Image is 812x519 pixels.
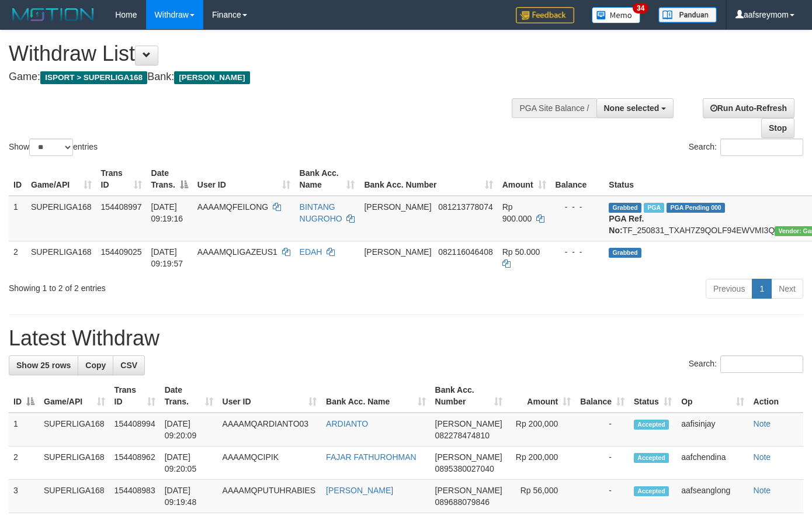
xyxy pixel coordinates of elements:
[676,447,748,480] td: aafchendina
[364,202,431,212] span: [PERSON_NAME]
[218,447,322,480] td: AAAAMQCIPIK
[39,413,110,447] td: SUPERLIGA168
[16,361,71,370] span: Show 25 rows
[634,486,669,496] span: Accepted
[326,419,368,428] a: ARDIANTO
[706,279,752,299] a: Previous
[193,162,295,196] th: User ID: activate to sort column ascending
[110,480,160,513] td: 154408983
[113,355,145,375] a: CSV
[300,202,342,223] a: BINTANG NUGROHO
[300,247,322,257] a: EDAH
[39,447,110,480] td: SUPERLIGA168
[96,162,147,196] th: Trans ID: activate to sort column ascending
[634,420,669,430] span: Accepted
[676,379,748,413] th: Op: activate to sort column ascending
[359,162,497,196] th: Bank Acc. Number: activate to sort column ascending
[9,327,803,350] h1: Latest Withdraw
[29,139,73,156] select: Showentries
[326,452,417,462] a: FAJAR FATHUROHMAN
[771,279,803,299] a: Next
[676,413,748,447] td: aafisinjay
[321,379,430,413] th: Bank Acc. Name: activate to sort column ascending
[26,162,96,196] th: Game/API: activate to sort column ascending
[435,464,494,473] span: Copy 0895380027040 to clipboard
[160,379,218,413] th: Date Trans.: activate to sort column ascending
[634,453,669,463] span: Accepted
[9,379,39,413] th: ID: activate to sort column descending
[174,71,249,84] span: [PERSON_NAME]
[498,162,551,196] th: Amount: activate to sort column ascending
[110,379,160,413] th: Trans ID: activate to sort column ascending
[629,379,676,413] th: Status: activate to sort column ascending
[120,361,137,370] span: CSV
[9,162,26,196] th: ID
[754,419,771,428] a: Note
[218,413,322,447] td: AAAAMQARDIANTO03
[502,202,532,223] span: Rp 900.000
[592,7,641,23] img: Button%20Memo.svg
[435,419,502,428] span: [PERSON_NAME]
[512,98,596,118] div: PGA Site Balance /
[658,7,717,23] img: panduan.png
[752,279,772,299] a: 1
[9,196,26,241] td: 1
[761,118,794,138] a: Stop
[9,42,530,65] h1: Withdraw List
[431,379,507,413] th: Bank Acc. Number: activate to sort column ascending
[667,203,725,213] span: PGA Pending
[101,247,142,257] span: 154409025
[151,202,183,223] span: [DATE] 09:19:16
[507,413,576,447] td: Rp 200,000
[9,355,78,375] a: Show 25 rows
[110,447,160,480] td: 154408962
[435,486,502,495] span: [PERSON_NAME]
[9,480,39,513] td: 3
[151,247,183,268] span: [DATE] 09:19:57
[435,452,502,462] span: [PERSON_NAME]
[507,447,576,480] td: Rp 200,000
[9,71,530,83] h4: Game: Bank:
[9,241,26,274] td: 2
[39,480,110,513] td: SUPERLIGA168
[749,379,803,413] th: Action
[507,480,576,513] td: Rp 56,000
[26,241,96,274] td: SUPERLIGA168
[507,379,576,413] th: Amount: activate to sort column ascending
[633,3,648,13] span: 34
[551,162,605,196] th: Balance
[364,247,431,257] span: [PERSON_NAME]
[197,202,268,212] span: AAAAMQFEILONG
[9,139,98,156] label: Show entries
[326,486,393,495] a: [PERSON_NAME]
[435,497,490,507] span: Copy 089688079846 to clipboard
[40,71,147,84] span: ISPORT > SUPERLIGA168
[609,203,641,213] span: Grabbed
[609,214,644,235] b: PGA Ref. No:
[160,413,218,447] td: [DATE] 09:20:09
[435,431,490,440] span: Copy 082278474810 to clipboard
[295,162,360,196] th: Bank Acc. Name: activate to sort column ascending
[575,447,629,480] td: -
[438,247,492,257] span: Copy 082116046408 to clipboard
[596,98,674,118] button: None selected
[689,355,803,373] label: Search:
[754,486,771,495] a: Note
[160,480,218,513] td: [DATE] 09:19:48
[575,413,629,447] td: -
[575,480,629,513] td: -
[147,162,193,196] th: Date Trans.: activate to sort column descending
[101,202,142,212] span: 154408997
[516,7,574,23] img: Feedback.jpg
[609,248,641,258] span: Grabbed
[676,480,748,513] td: aafseanglong
[604,103,660,113] span: None selected
[9,447,39,480] td: 2
[575,379,629,413] th: Balance: activate to sort column ascending
[9,413,39,447] td: 1
[720,139,803,156] input: Search:
[26,196,96,241] td: SUPERLIGA168
[556,246,600,258] div: - - -
[110,413,160,447] td: 154408994
[556,201,600,213] div: - - -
